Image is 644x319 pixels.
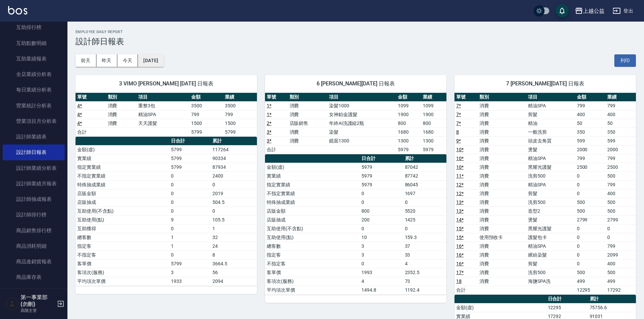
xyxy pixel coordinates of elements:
td: 1933 [169,277,211,286]
td: 消費 [478,250,527,259]
td: 消費 [478,259,527,268]
td: 3 [360,250,403,259]
td: 1900 [396,110,421,119]
td: 消費 [478,136,527,145]
td: 1500 [223,119,257,128]
td: 0 [360,198,403,207]
td: 金額(虛) [455,303,546,312]
a: 18 [456,278,462,284]
td: 2400 [211,171,257,180]
a: 每日業績分析表 [3,82,65,98]
td: 0 [575,171,606,180]
td: 400 [606,259,636,268]
td: 1300 [421,136,446,145]
a: 互助點數明細 [3,35,65,51]
td: 0 [403,224,446,233]
td: 剪髮 [526,189,575,198]
td: 精油SPA [526,154,575,163]
td: 消費 [478,110,527,119]
td: 洗剪500 [526,198,575,207]
td: 精油SPA [137,110,189,119]
td: 黑耀光護髮 [526,163,575,171]
td: 3 [360,242,403,250]
td: 消費 [288,136,327,145]
td: 染髮1000 [327,101,396,110]
td: 店販抽成 [265,215,360,224]
td: 17292 [606,286,636,294]
td: 消費 [478,215,527,224]
td: 8 [211,250,257,259]
td: 2799 [575,215,606,224]
td: 店販銷售 [288,119,327,128]
td: 互助使用(不含點) [76,207,169,215]
td: 799 [606,242,636,250]
td: 800 [421,119,446,128]
td: 店販金額 [265,207,360,215]
td: 2019 [211,189,257,198]
table: a dense table [455,93,636,295]
a: 營業統計分析表 [3,98,65,113]
td: 3664.5 [211,259,257,268]
td: 0 [575,233,606,242]
td: 消費 [478,154,527,163]
td: 0 [575,242,606,250]
a: 互助排行榜 [3,20,65,35]
td: 799 [575,154,606,163]
td: 消費 [478,242,527,250]
td: 0 [606,224,636,233]
th: 日合計 [546,295,588,303]
td: 400 [575,110,606,119]
td: 5520 [403,207,446,215]
td: 繽紛染髮 [526,250,575,259]
td: 1099 [421,101,446,110]
td: 消費 [478,268,527,277]
td: 指定客 [76,242,169,250]
td: 消費 [288,101,327,110]
p: 高階主管 [21,308,55,314]
a: 設計師日報表 [3,144,65,160]
a: 設計師業績分析表 [3,160,65,176]
th: 業績 [606,93,636,102]
td: 2799 [606,215,636,224]
td: 女神鉑金護髮 [327,110,396,119]
th: 金額 [189,93,223,102]
td: 客項次(服務) [76,268,169,277]
td: 0 [360,189,403,198]
td: 12295 [575,286,606,294]
button: save [555,4,569,18]
td: 73 [403,277,446,286]
td: 799 [223,110,257,119]
td: 5979 [360,171,403,180]
td: 合計 [265,145,288,154]
td: 店販金額 [76,189,169,198]
button: [DATE] [138,54,164,67]
td: 總客數 [265,242,360,250]
a: 設計師排行榜 [3,207,65,222]
td: 洗剪500 [526,171,575,180]
td: 75756.6 [588,303,636,312]
td: 4 [403,259,446,268]
td: 499 [606,277,636,286]
td: 86045 [403,180,446,189]
td: 造型2 [526,207,575,215]
td: 互助獲得 [76,224,169,233]
th: 業績 [223,93,257,102]
td: 鏡面1300 [327,136,396,145]
td: 350 [575,128,606,136]
td: 頭皮去角質 [526,136,575,145]
th: 日合計 [169,137,211,145]
td: 一般洗剪 [526,128,575,136]
td: 500 [606,171,636,180]
td: 2500 [575,163,606,171]
a: 全店業績分析表 [3,67,65,82]
th: 單號 [265,93,288,102]
td: 0 [211,180,257,189]
td: 1993 [360,268,403,277]
td: 黑耀光護髮 [526,224,575,233]
td: 799 [606,180,636,189]
th: 單號 [76,93,106,102]
td: 0 [169,224,211,233]
td: 2000 [575,145,606,154]
th: 類別 [478,93,527,102]
td: 1 [169,242,211,250]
